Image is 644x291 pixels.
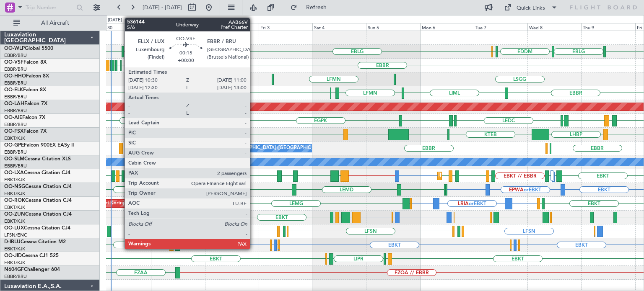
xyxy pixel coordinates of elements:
span: OO-LUX [4,226,24,231]
span: OO-ZUN [4,212,25,217]
div: [DATE] [152,17,166,24]
a: OO-VSFFalcon 8X [4,60,47,65]
span: All Aircraft [22,20,88,26]
a: EBKT/KJK [4,135,25,142]
a: OO-JIDCessna CJ1 525 [4,253,59,258]
div: Mon 6 [420,23,474,31]
span: D-IBLU [4,239,21,245]
span: [DATE] - [DATE] [143,4,182,11]
span: OO-FSX [4,129,23,134]
a: OO-LXACessna Citation CJ4 [4,170,70,175]
span: N604GF [4,267,24,272]
span: OO-SLM [4,157,24,162]
a: EBBR/BRU [4,80,27,86]
a: EBKT/KJK [4,260,25,266]
div: [DATE] [108,17,122,24]
a: EBKT/KJK [4,204,25,211]
div: Wed 8 [527,23,581,31]
a: N604GFChallenger 604 [4,267,60,272]
div: Tue 30 [97,23,151,31]
div: Planned Maint Kortrijk-[GEOGRAPHIC_DATA] [440,170,538,182]
div: Thu 9 [581,23,635,31]
div: Fri 3 [259,23,312,31]
button: All Aircraft [9,16,91,30]
span: OO-LAH [4,101,24,106]
button: Quick Links [500,1,562,14]
div: Planned Maint Milan (Linate) [179,45,239,58]
div: AOG Maint Kortrijk-[GEOGRAPHIC_DATA] [85,197,176,210]
a: EBBR/BRU [4,66,27,72]
a: EBBR/BRU [4,163,27,169]
a: OO-ROKCessna Citation CJ4 [4,198,72,203]
div: Quick Links [517,4,545,13]
a: OO-NSGCessna Citation CJ4 [4,184,72,189]
a: EBBR/BRU [4,273,27,280]
a: EBBR/BRU [4,108,27,114]
a: OO-HHOFalcon 8X [4,74,49,79]
a: EBKT/KJK [4,218,25,224]
a: EBKT/KJK [4,191,25,197]
span: OO-HHO [4,74,26,79]
a: EBKT/KJK [4,246,25,252]
a: OO-WLPGlobal 5500 [4,46,53,51]
span: OO-VSF [4,60,23,65]
a: EBBR/BRU [4,52,27,59]
span: OO-ROK [4,198,25,203]
a: OO-ZUNCessna Citation CJ4 [4,212,72,217]
a: EBBR/BRU [4,94,27,100]
a: OO-ELKFalcon 8X [4,88,46,93]
div: Tue 7 [474,23,527,31]
span: OO-WLP [4,46,25,51]
a: OO-LUXCessna Citation CJ4 [4,226,70,231]
div: Sun 5 [366,23,420,31]
div: Sat 4 [312,23,366,31]
a: D-IBLUCessna Citation M2 [4,239,66,245]
a: OO-GPEFalcon 900EX EASy II [4,143,74,148]
span: OO-GPE [4,143,24,148]
span: OO-NSG [4,184,25,189]
div: Thu 2 [205,23,259,31]
a: OO-SLMCessna Citation XLS [4,157,71,162]
a: OO-AIEFalcon 7X [4,115,45,120]
a: LFSN/ENC [4,232,27,238]
a: OO-FSXFalcon 7X [4,129,47,134]
a: EBKT/KJK [4,177,25,183]
span: OO-LXA [4,170,24,175]
a: OO-LAHFalcon 7X [4,101,47,106]
button: Refresh [286,1,337,14]
span: OO-AIE [4,115,22,120]
a: EBBR/BRU [4,149,27,155]
input: Trip Number [26,1,74,14]
a: EBBR/BRU [4,121,27,128]
div: Wed 1 [151,23,205,31]
div: No Crew [GEOGRAPHIC_DATA] ([GEOGRAPHIC_DATA] National) [207,142,348,155]
span: OO-ELK [4,88,23,93]
span: Refresh [299,5,334,10]
span: OO-JID [4,253,22,258]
